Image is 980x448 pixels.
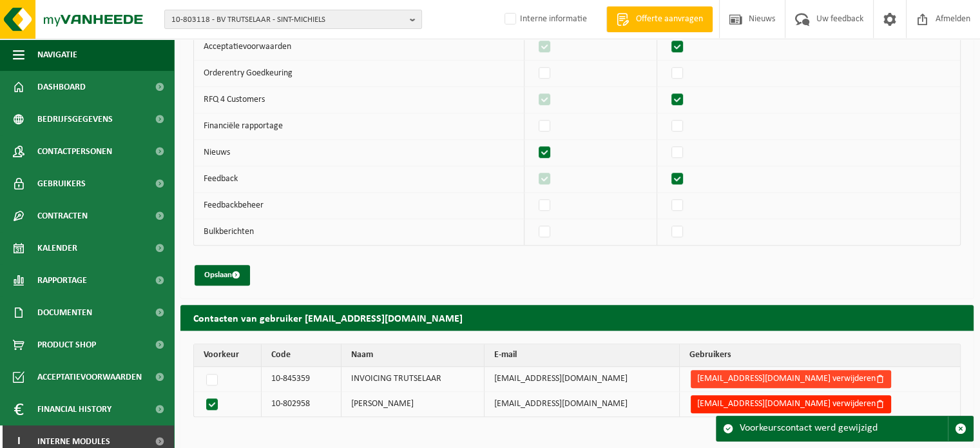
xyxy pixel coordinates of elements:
[37,168,86,200] span: Gebruikers
[341,392,485,416] td: [PERSON_NAME]
[37,200,88,232] span: Contracten
[37,264,87,297] span: Rapportage
[37,135,112,168] span: Contactpersonen
[194,166,524,193] td: Feedback
[485,344,680,367] th: E-mail
[194,87,524,113] td: RFQ 4 Customers
[180,305,974,330] h2: Contacten van gebruiker [EMAIL_ADDRESS][DOMAIN_NAME]
[633,13,706,26] span: Offerte aanvragen
[37,71,86,103] span: Dashboard
[262,344,341,367] th: Code
[262,367,341,392] td: 10-845359
[262,392,341,416] td: 10-802958
[171,10,405,30] span: 10-803118 - BV TRUTSELAAR - SINT-MICHIELS
[194,219,524,245] td: Bulkberichten
[194,344,262,367] th: Voorkeur
[37,393,111,425] span: Financial History
[740,416,948,441] div: Voorkeurscontact werd gewijzigd
[691,370,891,388] button: [EMAIL_ADDRESS][DOMAIN_NAME] verwijderen
[680,344,960,367] th: Gebruikers
[164,10,422,29] button: 10-803118 - BV TRUTSELAAR - SINT-MICHIELS
[37,361,142,393] span: Acceptatievoorwaarden
[194,61,524,87] td: Orderentry Goedkeuring
[606,6,713,32] a: Offerte aanvragen
[37,103,113,135] span: Bedrijfsgegevens
[691,395,891,413] button: [EMAIL_ADDRESS][DOMAIN_NAME] verwijderen
[485,392,680,416] td: [EMAIL_ADDRESS][DOMAIN_NAME]
[341,344,485,367] th: Naam
[37,297,92,329] span: Documenten
[194,113,524,140] td: Financiële rapportage
[194,34,524,61] td: Acceptatievoorwaarden
[194,140,524,166] td: Nieuws
[37,39,77,71] span: Navigatie
[194,193,524,219] td: Feedbackbeheer
[502,10,587,29] label: Interne informatie
[195,265,250,286] button: Opslaan
[37,329,96,361] span: Product Shop
[37,232,77,264] span: Kalender
[485,367,680,392] td: [EMAIL_ADDRESS][DOMAIN_NAME]
[341,367,485,392] td: INVOICING TRUTSELAAR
